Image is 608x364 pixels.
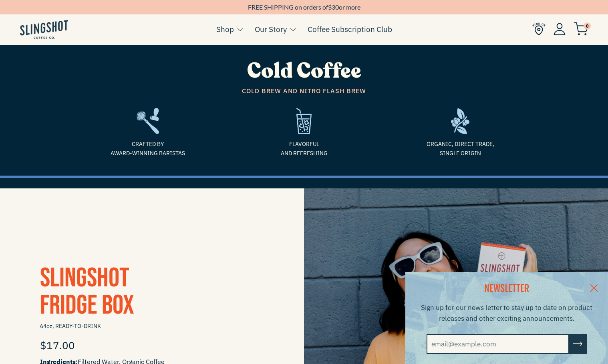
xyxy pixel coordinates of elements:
[40,262,134,322] span: Slingshot Fridge Box
[427,334,569,354] input: email@example.com
[574,22,588,36] img: cart
[532,22,546,36] img: Find Us
[328,3,332,11] span: $
[76,86,532,96] span: Cold Brew and Nitro Flash Brew
[415,282,598,296] h2: NEWSLETTER
[308,23,392,35] a: Coffee Subscription Club
[255,23,287,35] a: Our Story
[451,108,470,134] img: frame-1635784469962.svg
[247,57,361,85] span: Cold Coffee
[584,22,591,30] span: 0
[76,140,220,158] span: Crafted by Award-Winning Baristas
[216,23,234,35] a: Shop
[554,23,566,35] img: Account
[40,262,134,322] a: SlingshotFridge Box
[137,108,159,134] img: frame2-1635783918803.svg
[296,108,311,134] img: refreshing-1635975143169.svg
[388,140,532,158] span: Organic, Direct Trade, Single Origin
[574,24,588,34] a: 0
[232,140,376,158] span: Flavorful and refreshing
[332,3,339,11] span: 30
[415,302,598,324] p: Sign up for our news letter to stay up to date on product releases and other exciting announcements.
